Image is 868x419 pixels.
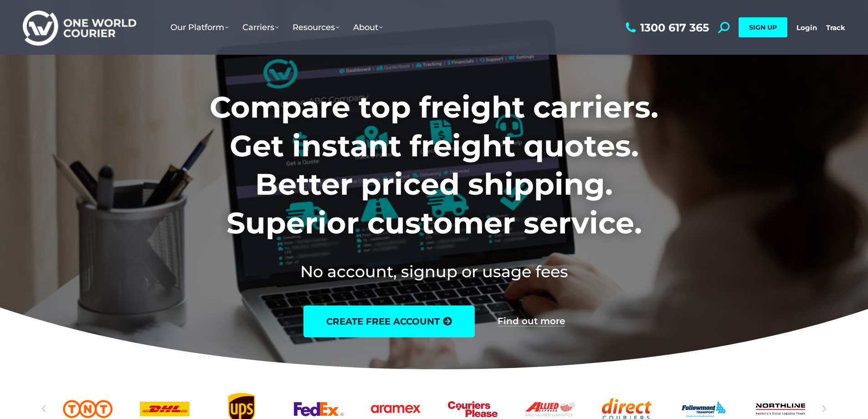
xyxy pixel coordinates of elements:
a: About [346,13,390,41]
a: 1300 617 365 [623,22,709,33]
a: Carriers [236,13,286,41]
a: Login [796,23,817,32]
a: SIGN UP [739,17,787,37]
span: Resources [293,22,339,32]
span: Carriers [242,22,279,32]
img: One World Courier [23,9,136,46]
a: create free account [303,305,475,337]
span: Our Platform [170,22,229,32]
a: Track [826,23,845,32]
h2: No account, signup or usage fees [149,260,719,283]
a: Our Platform [164,13,236,41]
a: Find out more [498,316,565,326]
h1: Compare top freight carriers. Get instant freight quotes. Better priced shipping. Superior custom... [149,88,719,242]
span: About [353,22,383,32]
span: SIGN UP [749,23,777,31]
a: Resources [286,13,346,41]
